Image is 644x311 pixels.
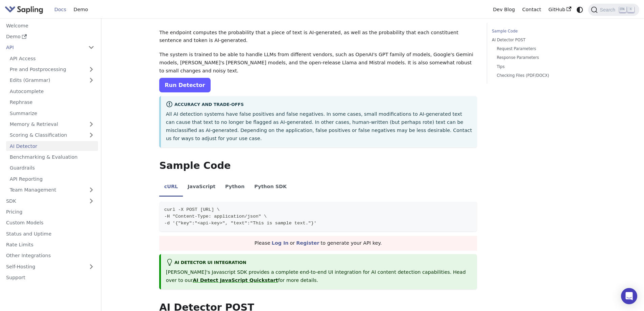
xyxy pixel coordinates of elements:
[6,130,98,140] a: Scoring & Classification
[2,32,98,42] a: Demo
[6,97,98,107] a: Rephrase
[159,78,210,92] a: Run Detector
[627,6,634,13] kbd: K
[497,46,581,52] a: Request Parameters
[588,4,639,16] button: Search (Ctrl+K)
[2,240,98,250] a: Rate Limits
[497,64,581,70] a: Tips
[159,178,183,197] li: cURL
[159,51,477,75] p: The system is trained to be able to handle LLMs from different vendors, such as OpenAI's GPT fami...
[2,229,98,239] a: Status and Uptime
[166,110,472,142] p: All AI detection systems have false positives and false negatives. In some cases, small modificat...
[575,5,585,15] button: Switch between dark and light mode (currently system mode)
[2,207,98,217] a: Pricing
[166,101,472,109] div: Accuracy and Trade-offs
[164,221,317,226] span: -d '{"key":"<api-key>", "text":"This is sample text."}'
[249,178,292,197] li: Python SDK
[6,185,98,195] a: Team Management
[492,37,583,43] a: AI Detector POST
[5,5,43,15] img: Sapling.ai
[6,65,98,74] a: Pre and Postprocessing
[193,277,278,283] a: AI Detect JavaScript Quickstart
[2,273,98,283] a: Support
[6,152,98,162] a: Benchmarking & Evaluation
[6,163,98,173] a: Guardrails
[519,4,545,15] a: Contact
[497,72,581,79] a: Checking Files (PDF/DOCX)
[85,43,98,52] button: Collapse sidebar category 'API'
[296,240,319,246] a: Register
[164,207,220,212] span: curl -X POST [URL] \
[497,54,581,61] a: Response Parameters
[489,4,518,15] a: Dev Blog
[272,240,289,246] a: Log In
[220,178,249,197] li: Python
[2,21,98,30] a: Welcome
[6,174,98,184] a: API Reporting
[159,29,477,45] p: The endpoint computes the probability that a piece of text is AI-generated, as well as the probab...
[6,108,98,118] a: Summarize
[6,75,98,85] a: Edits (Grammar)
[183,178,220,197] li: JavaScript
[598,7,619,13] span: Search
[2,262,98,271] a: Self-Hosting
[2,251,98,261] a: Other Integrations
[2,218,98,228] a: Custom Models
[6,141,98,151] a: AI Detector
[6,53,98,63] a: API Access
[2,43,85,52] a: API
[5,5,46,15] a: Sapling.ai
[6,86,98,96] a: Autocomplete
[166,259,472,267] div: AI Detector UI integration
[164,214,267,219] span: -H "Content-Type: application/json" \
[70,4,92,15] a: Demo
[6,119,98,129] a: Memory & Retrieval
[621,288,637,304] div: Open Intercom Messenger
[51,4,70,15] a: Docs
[166,268,472,285] p: [PERSON_NAME]'s Javascript SDK provides a complete end-to-end UI integration for AI content detec...
[492,28,583,35] a: Sample Code
[2,196,85,206] a: SDK
[159,236,477,251] div: Please or to generate your API key.
[85,196,98,206] button: Expand sidebar category 'SDK'
[159,160,477,172] h2: Sample Code
[545,4,575,15] a: GitHub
